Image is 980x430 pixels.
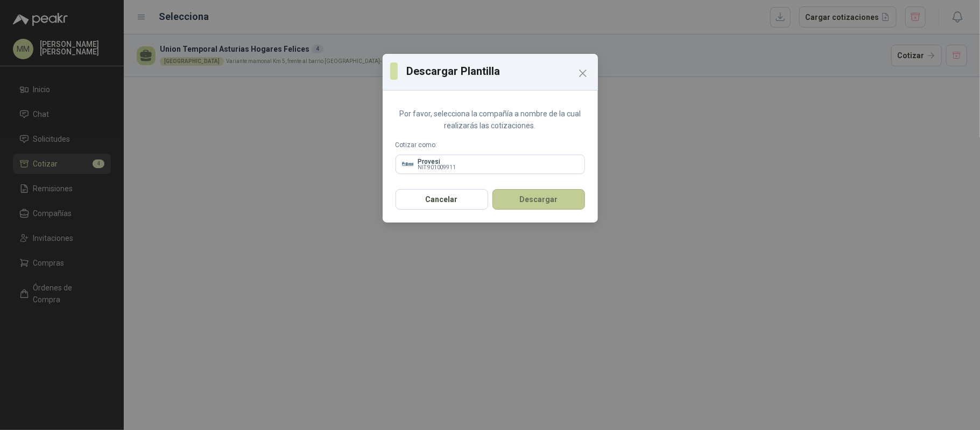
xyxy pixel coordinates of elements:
button: Cancelar [396,189,488,210]
button: Close [574,65,591,82]
label: Cotizar como: [396,140,585,150]
button: Descargar [492,189,585,210]
p: Por favor, selecciona la compañía a nombre de la cual realizarás las cotizaciones. [396,108,585,131]
h3: Descargar Plantilla [406,63,590,79]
